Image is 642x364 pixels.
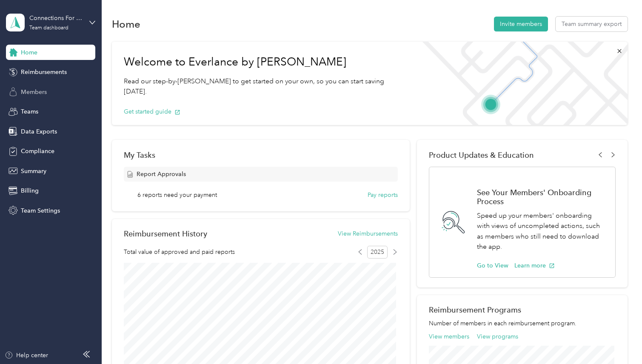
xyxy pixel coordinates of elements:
[21,88,47,97] span: Members
[477,210,606,252] p: Speed up your members' onboarding with views of uncompleted actions, such as members who still ne...
[21,206,60,215] span: Team Settings
[21,68,67,77] span: Reimbursements
[124,76,402,97] p: Read our step-by-[PERSON_NAME] to get started on your own, so you can start saving [DATE].
[21,167,46,176] span: Summary
[112,20,140,28] h1: Home
[29,26,68,31] div: Team dashboard
[368,191,398,199] button: Pay reports
[124,229,207,238] h2: Reimbursement History
[477,332,518,341] button: View programs
[556,17,628,31] button: Team summary export
[429,151,534,159] span: Product Updates & Education
[21,147,54,156] span: Compliance
[124,247,235,256] span: Total value of approved and paid reports
[124,107,180,116] button: Get started guide
[21,186,39,195] span: Billing
[429,305,615,314] h2: Reimbursement Programs
[5,351,48,360] button: Help center
[29,14,83,23] div: Connections For Families Society
[494,17,548,31] button: Invite members
[429,319,615,328] p: Number of members in each reimbursement program.
[367,246,388,259] span: 2025
[338,229,398,238] button: View Reimbursements
[429,332,469,341] button: View members
[594,316,642,364] iframe: Everlance-gr Chat Button Frame
[477,261,508,270] button: Go to View
[137,170,186,179] span: Report Approvals
[137,191,217,199] span: 6 reports need your payment
[124,55,402,69] h1: Welcome to Everlance by [PERSON_NAME]
[124,151,397,159] div: My Tasks
[414,42,627,125] img: Welcome to everlance
[21,48,37,57] span: Home
[477,188,606,206] h1: See Your Members' Onboarding Process
[21,127,57,136] span: Data Exports
[21,107,38,116] span: Teams
[514,261,555,270] button: Learn more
